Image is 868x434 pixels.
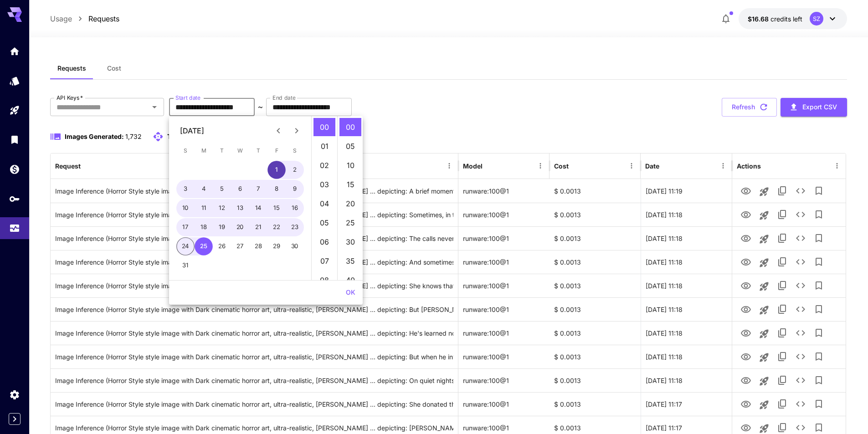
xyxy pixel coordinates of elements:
[748,15,770,23] span: $16.68
[57,64,86,72] span: Requests
[625,159,638,172] button: Menu
[339,118,361,136] li: 0 minutes
[175,94,200,102] label: Start date
[739,8,847,29] button: $16.67918SZ
[195,180,213,198] button: 4
[810,300,828,318] button: Add to library
[755,277,773,296] button: Launch in playground
[339,156,361,174] li: 10 minutes
[791,300,810,318] button: See details
[810,276,828,295] button: Add to library
[737,371,755,389] button: View Image
[337,116,363,280] ul: Select minutes
[641,321,732,345] div: 24 Aug, 2025 11:18
[791,395,810,413] button: See details
[810,371,828,389] button: Add to library
[791,347,810,366] button: See details
[773,347,791,366] button: Copy TaskUUID
[176,218,195,236] button: 17
[458,368,550,392] div: runware:100@1
[176,199,195,217] button: 10
[737,181,755,200] button: View Image
[791,182,810,200] button: See details
[258,102,263,112] p: ~
[550,321,641,345] div: $ 0.0013
[55,179,453,203] div: Click to copy prompt
[231,218,249,236] button: 20
[288,122,306,140] button: Next month
[755,254,773,272] button: Launch in playground
[641,250,732,274] div: 24 Aug, 2025 11:18
[550,368,641,392] div: $ 0.0013
[55,227,453,250] div: Click to copy prompt
[180,125,204,136] div: [DATE]
[339,137,361,155] li: 5 minutes
[9,389,20,400] div: Settings
[550,250,641,274] div: $ 0.0013
[195,142,212,160] span: Monday
[773,276,791,295] button: Copy TaskUUID
[213,237,231,255] button: 26
[458,250,550,274] div: runware:100@1
[313,233,335,251] li: 6 hours
[755,230,773,248] button: Launch in playground
[755,372,773,390] button: Launch in playground
[737,300,755,318] button: View Image
[231,180,249,198] button: 6
[88,13,119,24] a: Requests
[9,75,20,87] div: Models
[737,276,755,295] button: View Image
[9,105,20,116] div: Playground
[267,218,286,236] button: 22
[56,94,83,102] label: API Keys
[267,180,286,198] button: 8
[641,368,732,392] div: 24 Aug, 2025 11:18
[268,142,285,160] span: Friday
[177,142,194,160] span: Sunday
[748,14,802,24] div: $16.67918
[717,159,729,172] button: Menu
[313,214,335,232] li: 5 hours
[810,324,828,342] button: Add to library
[755,301,773,319] button: Launch in playground
[810,253,828,271] button: Add to library
[55,203,453,226] div: Click to copy prompt
[9,413,21,425] button: Expand sidebar
[9,46,20,57] div: Home
[831,159,843,172] button: Menu
[737,162,761,170] div: Actions
[9,220,20,231] div: Usage
[55,369,453,392] div: Click to copy prompt
[55,162,81,170] div: Request
[458,274,550,297] div: runware:100@1
[213,180,231,198] button: 5
[773,182,791,200] button: Copy TaskUUID
[458,345,550,368] div: runware:100@1
[286,161,304,179] button: 2
[313,156,335,174] li: 2 hours
[810,395,828,413] button: Add to library
[810,229,828,247] button: Add to library
[195,237,213,255] button: 25
[286,237,304,255] button: 30
[50,13,119,24] nav: breadcrumb
[463,162,483,170] div: Model
[755,348,773,367] button: Launch in playground
[50,13,72,24] a: Usage
[249,199,267,217] button: 14
[458,203,550,226] div: runware:100@1
[737,323,755,342] button: View Image
[550,274,641,297] div: $ 0.0013
[287,142,303,160] span: Saturday
[534,159,547,172] button: Menu
[483,159,496,172] button: Sort
[773,229,791,247] button: Copy TaskUUID
[55,250,453,274] div: Click to copy prompt
[641,226,732,250] div: 24 Aug, 2025 11:18
[176,237,195,255] button: 24
[313,118,335,136] li: 0 hours
[231,237,249,255] button: 27
[82,159,94,172] button: Sort
[641,345,732,368] div: 24 Aug, 2025 11:18
[773,324,791,342] button: Copy TaskUUID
